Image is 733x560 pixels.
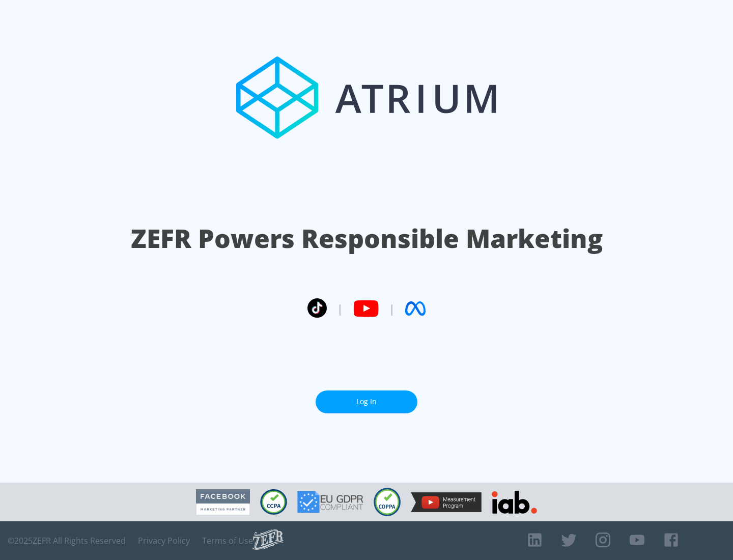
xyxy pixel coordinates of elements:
a: Privacy Policy [138,536,190,546]
a: Log In [316,390,417,413]
span: | [389,301,395,316]
h1: ZEFR Powers Responsible Marketing [131,221,603,256]
img: YouTube Measurement Program [411,492,482,512]
span: © 2025 ZEFR All Rights Reserved [8,536,126,546]
img: GDPR Compliant [297,491,363,513]
img: Facebook Marketing Partner [196,489,250,515]
span: | [337,301,343,316]
a: Terms of Use [202,536,253,546]
img: COPPA Compliant [374,488,401,516]
img: CCPA Compliant [260,489,287,515]
img: IAB [492,491,537,514]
